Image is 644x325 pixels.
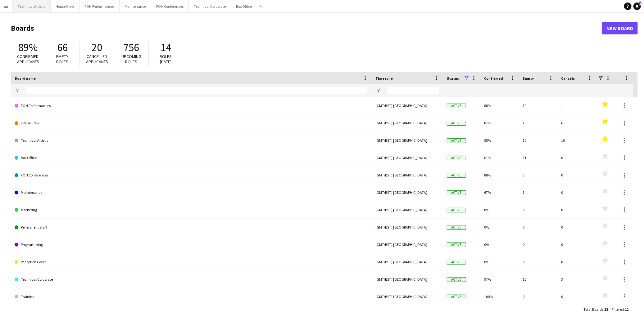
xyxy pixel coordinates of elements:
[92,41,102,54] span: 20
[375,76,393,81] span: Timezone
[11,24,602,33] h1: Boards
[557,288,596,305] div: 0
[519,149,557,166] div: 31
[625,307,628,312] span: 12
[583,303,608,315] div: :
[15,167,368,184] a: FOH Conferences
[447,225,466,230] span: Active
[612,307,624,312] span: Filtered
[372,253,443,270] div: (GMT/BST) [GEOGRAPHIC_DATA]
[15,201,368,219] a: Marketing
[557,201,596,218] div: 0
[372,97,443,114] div: (GMT/BST) [GEOGRAPHIC_DATA]
[15,97,368,114] a: FOH Performances
[519,132,557,149] div: 10
[15,76,36,81] span: Board name
[519,97,557,114] div: 10
[387,87,439,94] input: Timezone Filter Input
[447,138,466,143] span: Active
[124,41,139,54] span: 756
[519,184,557,201] div: 1
[160,54,172,65] span: Roles [DATE]
[372,288,443,305] div: (GMT/BST) [GEOGRAPHIC_DATA]
[557,149,596,166] div: 0
[447,260,466,265] span: Active
[51,0,79,12] button: House Crew
[13,0,51,12] button: Technical Artistic
[15,288,368,305] a: Training
[612,303,628,315] div: :
[372,201,443,218] div: (GMT/BST) [GEOGRAPHIC_DATA]
[15,253,368,271] a: Reception Cover
[602,22,638,34] a: New Board
[557,219,596,236] div: 0
[480,132,519,149] div: 95%
[447,277,466,282] span: Active
[79,0,120,12] button: FOH Performances
[557,184,596,201] div: 0
[519,201,557,218] div: 0
[372,184,443,201] div: (GMT/BST) [GEOGRAPHIC_DATA]
[15,149,368,167] a: Box Office
[372,149,443,166] div: (GMT/BST) [GEOGRAPHIC_DATA]
[557,271,596,288] div: 3
[57,41,68,54] span: 66
[519,236,557,253] div: 0
[447,243,466,247] span: Active
[480,114,519,131] div: 87%
[557,253,596,270] div: 0
[480,167,519,184] div: 88%
[519,219,557,236] div: 0
[189,0,231,12] button: Technical Corporate
[557,114,596,131] div: 6
[15,132,368,149] a: Technical Artistic
[633,2,641,10] a: 1
[15,184,368,201] a: Maintenance
[484,76,503,81] span: Confirmed
[480,271,519,288] div: 97%
[557,236,596,253] div: 0
[86,54,108,65] span: Cancelled applicants
[17,54,39,65] span: Confirmed applicants
[15,271,368,288] a: Technical Corporate
[372,236,443,253] div: (GMT/BST) [GEOGRAPHIC_DATA]
[519,253,557,270] div: 0
[519,271,557,288] div: 10
[18,41,38,54] span: 89%
[375,88,381,93] button: Open Filter Menu
[519,114,557,131] div: 1
[447,156,466,160] span: Active
[519,167,557,184] div: 3
[557,167,596,184] div: 0
[151,0,189,12] button: FOH Conferences
[523,76,534,81] span: Empty
[372,271,443,288] div: (GMT/BST) [GEOGRAPHIC_DATA]
[480,236,519,253] div: 0%
[120,0,151,12] button: Maintenance
[372,219,443,236] div: (GMT/BST) [GEOGRAPHIC_DATA]
[519,288,557,305] div: 0
[15,219,368,236] a: Permanent Staff
[561,76,575,81] span: Cancels
[447,76,459,81] span: Status
[57,54,69,65] span: Empty roles
[480,201,519,218] div: 0%
[15,236,368,253] a: Programming
[447,104,466,108] span: Active
[557,132,596,149] div: 10
[372,132,443,149] div: (GMT/BST) [GEOGRAPHIC_DATA]
[557,97,596,114] div: 1
[480,219,519,236] div: 0%
[15,88,20,93] button: Open Filter Menu
[480,253,519,270] div: 0%
[15,114,368,132] a: House Crew
[372,167,443,184] div: (GMT/BST) [GEOGRAPHIC_DATA]
[447,173,466,178] span: Active
[447,121,466,126] span: Active
[447,190,466,195] span: Active
[121,54,141,65] span: Upcoming roles
[447,208,466,212] span: Active
[583,307,603,312] span: Total Boards
[372,114,443,131] div: (GMT/BST) [GEOGRAPHIC_DATA]
[480,97,519,114] div: 88%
